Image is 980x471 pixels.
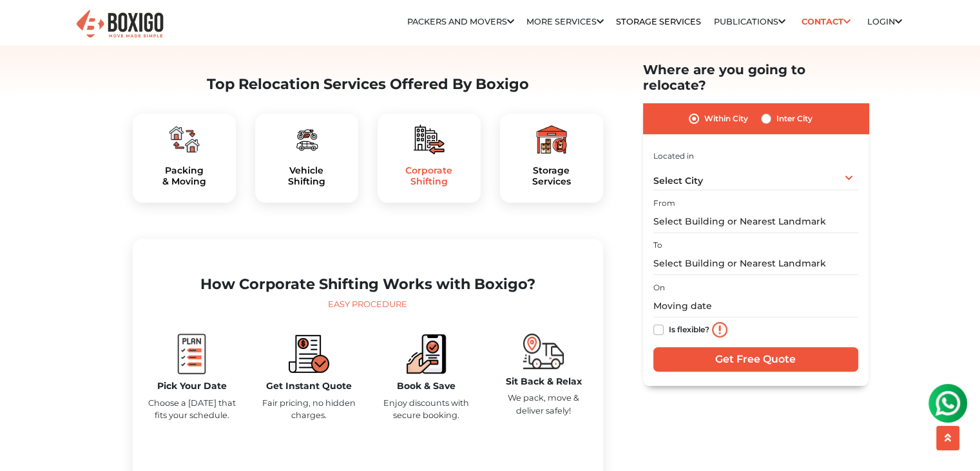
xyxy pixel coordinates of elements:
[388,165,470,187] a: CorporateShifting
[143,165,226,187] a: Packing& Moving
[616,17,701,26] a: Storage Services
[653,252,858,275] input: Select Building or Nearest Landmark
[265,165,348,187] h5: Vehicle Shifting
[378,381,476,392] h5: Book & Save
[714,17,785,26] a: Publications
[495,392,593,416] p: We pack, move & deliver safely!
[936,426,959,450] button: scroll up
[653,239,662,251] label: To
[169,124,200,155] img: boxigo_packers_and_movers_plan
[653,347,858,372] input: Get Free Quote
[260,397,358,421] p: Fair pricing, no hidden charges.
[776,111,812,126] label: Inter City
[133,75,603,93] h2: Top Relocation Services Offered By Boxigo
[406,334,447,374] img: boxigo_packers_and_movers_book
[653,150,694,162] label: Located in
[510,165,593,187] a: StorageServices
[388,165,470,187] h5: Corporate Shifting
[407,17,514,26] a: Packers and Movers
[495,376,593,387] h5: Sit Back & Relax
[143,397,241,421] p: Choose a [DATE] that fits your schedule.
[143,381,241,392] h5: Pick Your Date
[653,197,675,209] label: From
[13,13,39,39] img: whatsapp-icon.svg
[289,334,329,374] img: boxigo_packers_and_movers_compare
[704,111,748,126] label: Within City
[523,334,564,369] img: boxigo_packers_and_movers_move
[171,334,212,374] img: boxigo_packers_and_movers_plan
[712,322,727,337] img: info
[265,165,348,187] a: VehicleShifting
[378,397,476,421] p: Enjoy discounts with secure booking.
[798,12,855,32] a: Contact
[260,381,358,392] h5: Get Instant Quote
[143,298,593,311] div: Easy Procedure
[536,124,567,155] img: boxigo_packers_and_movers_plan
[653,295,858,317] input: Moving date
[669,322,709,336] label: Is flexible?
[143,165,226,187] h5: Packing & Moving
[510,165,593,187] h5: Storage Services
[291,124,322,155] img: boxigo_packers_and_movers_plan
[75,8,165,40] img: Boxigo
[526,17,604,26] a: More services
[414,124,445,155] img: boxigo_packers_and_movers_plan
[653,175,703,186] span: Select City
[653,282,665,294] label: On
[867,17,902,26] a: Login
[653,210,858,233] input: Select Building or Nearest Landmark
[643,62,869,93] h2: Where are you going to relocate?
[143,276,593,293] h2: How Corporate Shifting Works with Boxigo?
